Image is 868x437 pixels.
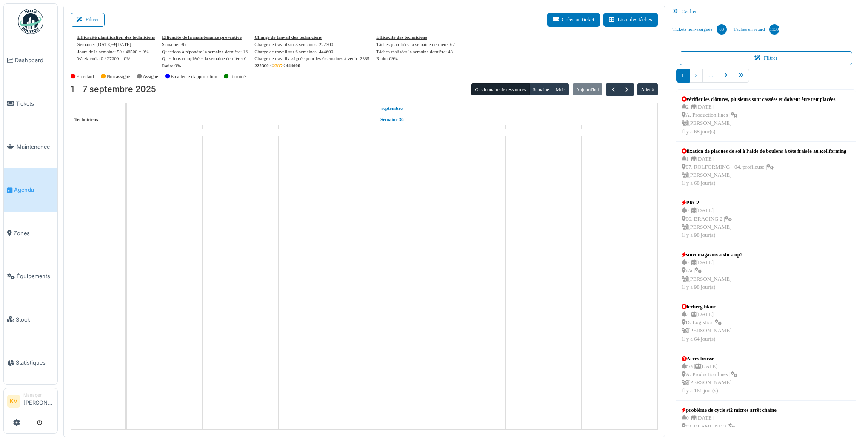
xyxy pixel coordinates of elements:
[254,62,369,69] div: 222300 ≤ ≤ 444600
[4,168,57,211] a: Agenda
[273,63,282,68] span: 2385
[162,34,248,41] div: Efficacité de la maintenance préventive
[4,255,57,298] a: Équipements
[680,51,853,65] button: Filtrer
[378,114,405,125] a: Semaine 36
[18,9,43,34] img: Badge_color-CXgf-gQk.svg
[15,56,54,64] span: Dashboard
[230,125,251,136] a: 2 septembre 2025
[603,13,658,27] button: Liste des tâches
[702,69,719,83] a: …
[682,355,737,362] div: Accès brosse
[682,155,847,188] div: 1 | [DATE] 07. ROLFORMING - 04. profileuse | [PERSON_NAME] Il y a 68 jour(s)
[573,83,602,95] button: Aujourd'hui
[230,73,246,80] label: Terminé
[77,48,155,55] div: Jours de la semaine: 50 / 46500 = 0%
[769,24,779,34] div: 1130
[14,186,54,194] span: Agenda
[162,55,248,62] div: Questions complétées la semaine dernière: 0
[669,6,863,18] div: Cacher
[107,73,130,80] label: Non assigné
[23,392,54,398] div: Manager
[4,341,57,384] a: Statistiques
[730,18,783,41] a: Tâches en retard
[4,298,57,341] a: Stock
[682,95,836,103] div: vérifier les clôtures, plusieurs sont cassées et doivent être remplacées
[682,310,732,343] div: 2 | [DATE] D. Logistics | [PERSON_NAME] Il y a 64 jour(s)
[16,100,54,108] span: Tickets
[4,125,57,168] a: Maintenance
[143,73,158,80] label: Assigné
[14,229,54,237] span: Zones
[77,34,155,41] div: Efficacité planification des techniciens
[682,406,777,414] div: problème de cycle st2 micros arrêt chaîne
[7,392,54,412] a: KV Manager[PERSON_NAME]
[157,125,172,136] a: 1 septembre 2025
[16,316,54,324] span: Stock
[682,303,732,310] div: terberg blanc
[77,41,155,48] div: Semaine: [DATE] [DATE]
[4,82,57,125] a: Tickets
[380,103,405,114] a: 1 septembre 2025
[680,145,849,190] a: fixation de plaques de sol à l'aide de boulons à tête fraisée au Rollforming 1 |[DATE] 07. ROLFOR...
[669,18,730,41] a: Tickets non-assignés
[7,395,20,408] li: KV
[162,62,248,69] div: Ratio: 0%
[162,48,248,55] div: Questions à répondre la semaine dernière: 16
[535,125,552,136] a: 6 septembre 2025
[682,207,732,239] div: 0 | [DATE] 06. BRACING 2 | [PERSON_NAME] Il y a 98 jour(s)
[376,55,455,62] div: Ratio: 69%
[254,41,369,48] div: Charge de travail sur 3 semaines: 222300
[254,34,369,41] div: Charge de travail des techniciens
[71,84,156,95] h2: 1 – 7 septembre 2025
[680,353,740,397] a: Accès brosse n/a |[DATE] A. Production lines | [PERSON_NAME]Il y a 161 jour(s)
[717,24,727,34] div: 83
[606,83,620,96] button: Précédent
[680,249,745,293] a: suivi magasins a stick up2 0 |[DATE] n/a | [PERSON_NAME]Il y a 98 jour(s)
[680,93,838,138] a: vérifier les clôtures, plusieurs sont cassées et doivent être remplacées 2 |[DATE] A. Production ...
[682,259,743,291] div: 0 | [DATE] n/a | [PERSON_NAME] Il y a 98 jour(s)
[254,48,369,55] div: Charge de travail sur 6 semaines: 444600
[384,125,400,136] a: 4 septembre 2025
[17,272,54,280] span: Équipements
[680,197,734,241] a: PRC2 0 |[DATE] 06. BRACING 2 | [PERSON_NAME]Il y a 98 jour(s)
[552,83,569,95] button: Mois
[620,83,634,96] button: Suivant
[529,83,553,95] button: Semaine
[547,13,600,27] button: Créer un ticket
[682,251,743,259] div: suivi magasins a stick up2
[162,41,248,48] div: Semaine: 36
[637,83,657,95] button: Aller à
[682,199,732,207] div: PRC2
[23,392,54,410] li: [PERSON_NAME]
[676,69,856,89] nav: pager
[682,103,836,136] div: 2 | [DATE] A. Production lines | [PERSON_NAME] Il y a 68 jour(s)
[77,55,155,62] div: Week-ends: 0 / 27600 = 0%
[308,125,324,136] a: 3 septembre 2025
[611,125,628,136] a: 7 septembre 2025
[74,117,98,122] span: Techniciens
[376,41,455,48] div: Tâches planifiées la semaine dernière: 62
[376,48,455,55] div: Tâches réalisées la semaine dernière: 43
[682,147,847,155] div: fixation de plaques de sol à l'aide de boulons à tête fraisée au Rollforming
[682,362,737,395] div: n/a | [DATE] A. Production lines | [PERSON_NAME] Il y a 161 jour(s)
[171,73,217,80] label: En attente d'approbation
[4,212,57,255] a: Zones
[77,73,94,80] label: En retard
[254,55,369,62] div: Charge de travail assignée pour les 6 semaines à venir: 2385
[376,34,455,41] div: Efficacité des techniciens
[4,39,57,82] a: Dashboard
[689,69,703,83] a: 2
[17,143,54,151] span: Maintenance
[16,359,54,367] span: Statistiques
[676,69,690,83] a: 1
[71,13,105,27] button: Filtrer
[680,301,734,345] a: terberg blanc 2 |[DATE] D. Logistics | [PERSON_NAME]Il y a 64 jour(s)
[471,83,529,95] button: Gestionnaire de ressources
[460,125,476,136] a: 5 septembre 2025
